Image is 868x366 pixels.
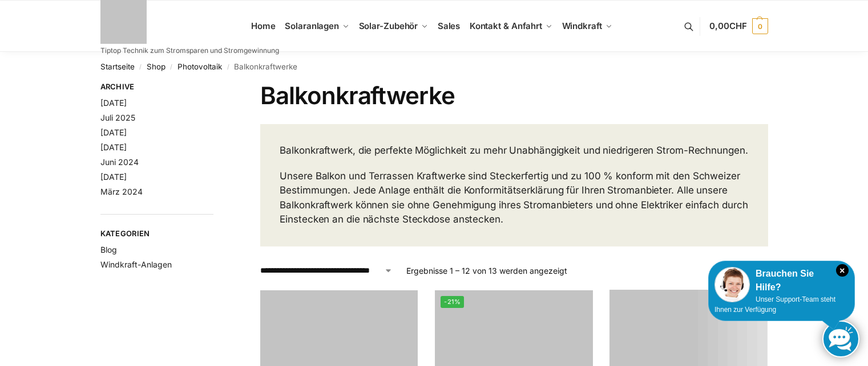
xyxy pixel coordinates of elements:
a: Kontakt & Anfahrt [465,1,557,52]
a: März 2024 [100,187,143,196]
span: Windkraft [562,20,602,31]
span: / [222,63,234,72]
a: Solar-Zubehör [354,1,433,52]
p: Ergebnisse 1 – 12 von 13 werden angezeigt [406,265,567,277]
span: Archive [100,81,214,93]
a: Blog [100,245,117,254]
a: Juli 2025 [100,113,135,122]
span: / [165,63,177,72]
a: Photovoltaik [177,62,222,71]
img: Customer service [714,267,750,302]
p: Tiptop Technik zum Stromsparen und Stromgewinnung [100,47,279,54]
a: [DATE] [100,172,127,182]
select: Shop-Reihenfolge [260,265,393,277]
a: 0,00CHF 0 [709,9,768,43]
a: [DATE] [100,98,127,108]
a: Windkraft-Anlagen [100,260,172,269]
button: Close filters [213,82,220,94]
span: / [135,63,147,72]
span: Kategorien [100,228,214,240]
a: Startseite [100,62,135,71]
a: Shop [147,62,165,71]
h1: Balkonkraftwerke [260,81,768,110]
i: Schließen [836,264,849,277]
a: Juni 2024 [100,157,139,167]
span: Sales [438,20,461,31]
span: 0 [752,18,768,34]
nav: Breadcrumb [100,52,768,81]
span: 0,00 [709,20,746,31]
span: Kontakt & Anfahrt [470,20,542,31]
a: Solaranlagen [280,1,354,52]
a: [DATE] [100,128,127,137]
div: Brauchen Sie Hilfe? [714,267,849,294]
span: Solar-Zubehör [359,20,418,31]
a: [DATE] [100,142,127,152]
span: Solaranlagen [285,20,339,31]
p: Unsere Balkon und Terrassen Kraftwerke sind Steckerfertig und zu 100 % konform mit den Schweizer ... [280,169,748,227]
p: Balkonkraftwerk, die perfekte Möglichkeit zu mehr Unabhängigkeit und niedrigeren Strom-Rechnungen. [280,143,748,158]
a: Windkraft [557,1,617,52]
a: Sales [433,1,465,52]
span: CHF [729,20,747,31]
span: Unser Support-Team steht Ihnen zur Verfügung [714,295,835,314]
